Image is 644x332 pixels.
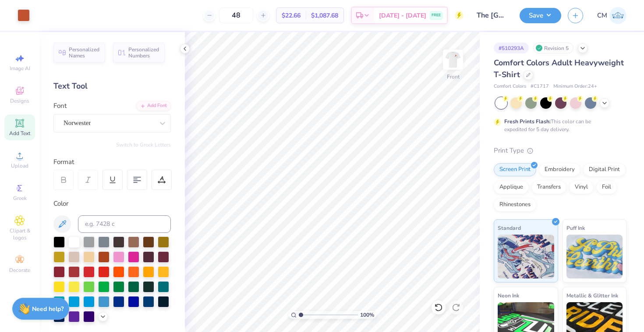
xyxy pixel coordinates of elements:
img: Puff Ink [566,235,623,278]
button: Switch to Greek Letters [116,141,171,148]
div: Applique [494,181,529,194]
span: FREE [432,12,441,18]
img: Chloe Murlin [609,7,626,24]
span: Image AI [10,65,30,72]
div: Vinyl [569,181,594,194]
span: Upload [11,162,28,169]
span: Greek [13,195,27,202]
div: Screen Print [494,163,536,176]
span: # C1717 [531,83,549,90]
input: Untitled Design [470,7,513,24]
div: Rhinestones [494,198,536,211]
div: Add Font [136,101,171,111]
span: Personalized Numbers [128,46,159,59]
div: Color [53,199,171,209]
a: CM [597,7,626,24]
label: Font [53,101,67,111]
span: $1,087.68 [311,11,338,20]
img: Front [444,51,462,68]
span: Minimum Order: 24 + [553,83,597,90]
span: [DATE] - [DATE] [379,11,426,20]
div: Format [53,157,172,167]
span: 100 % [360,311,374,319]
div: Revision 5 [533,43,573,54]
div: Foil [596,181,617,194]
span: Comfort Colors [494,83,526,90]
span: Puff Ink [566,223,585,232]
span: Decorate [9,267,30,274]
img: Standard [498,235,554,278]
button: Save [520,8,561,23]
span: Add Text [9,130,30,137]
div: # 510293A [494,43,529,54]
input: e.g. 7428 c [78,215,171,233]
span: Standard [498,223,521,232]
strong: Fresh Prints Flash: [504,118,551,125]
span: Personalized Names [69,46,100,59]
span: $22.66 [282,11,301,20]
strong: Need help? [32,305,64,313]
span: Comfort Colors Adult Heavyweight T-Shirt [494,57,624,80]
div: Transfers [531,181,566,194]
div: Print Type [494,146,626,156]
div: Text Tool [53,80,171,92]
span: Neon Ink [498,291,519,300]
span: Clipart & logos [4,227,35,241]
div: Embroidery [539,163,580,176]
div: Digital Print [583,163,626,176]
div: This color can be expedited for 5 day delivery. [504,118,612,133]
span: CM [597,11,607,21]
span: Designs [10,97,29,104]
input: – – [219,7,253,23]
div: Front [447,73,460,81]
span: Metallic & Glitter Ink [566,291,618,300]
